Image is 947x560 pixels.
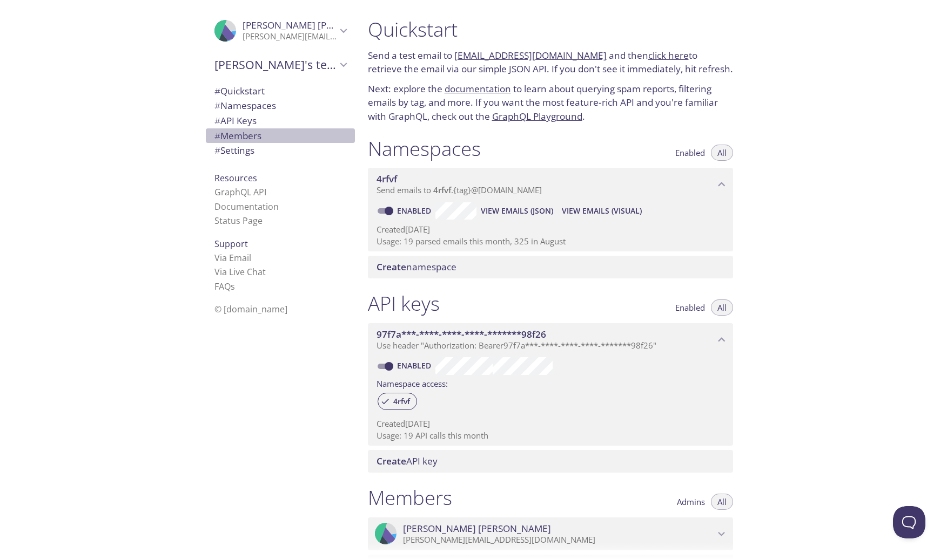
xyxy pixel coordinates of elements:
span: # [214,129,220,142]
div: Jason Yonker [368,517,733,551]
div: Jason Yonker [206,13,355,49]
a: GraphQL API [214,186,266,198]
a: Documentation [214,201,279,213]
button: All [711,145,733,161]
div: Create API Key [368,450,733,473]
span: [PERSON_NAME]'s team [214,57,337,72]
button: Enabled [669,299,711,316]
button: Admins [670,494,711,510]
button: View Emails (JSON) [476,202,558,220]
div: Create namespace [368,256,733,278]
span: Create [377,261,406,273]
p: Usage: 19 API calls this month [377,430,724,441]
span: [PERSON_NAME] [PERSON_NAME] [403,523,551,535]
div: 4rfvf [378,393,417,410]
div: Members [206,128,355,144]
div: Namespaces [206,98,355,113]
label: Namespace access: [377,375,448,391]
span: # [214,99,220,112]
h1: Quickstart [368,17,733,42]
span: Settings [214,144,254,156]
a: Via Live Chat [214,266,266,278]
p: Next: explore the to learn about querying spam reports, filtering emails by tag, and more. If you... [368,82,733,124]
span: 4rfvf [377,173,397,185]
button: All [711,299,733,316]
p: Send a test email to and then to retrieve the email via our simple JSON API. If you don't see it ... [368,49,733,76]
p: [PERSON_NAME][EMAIL_ADDRESS][DOMAIN_NAME] [243,31,337,42]
div: 4rfvf namespace [368,168,733,201]
span: Namespaces [214,99,276,112]
span: Resources [214,172,257,184]
p: Created [DATE] [377,418,724,429]
span: Quickstart [214,85,265,97]
span: View Emails (JSON) [481,204,553,217]
p: [PERSON_NAME][EMAIL_ADDRESS][DOMAIN_NAME] [403,535,715,545]
span: API Keys [214,114,257,127]
div: Jason's team [206,51,355,79]
h1: API keys [368,291,440,316]
span: © [DOMAIN_NAME] [214,303,287,315]
div: Team Settings [206,143,355,158]
a: FAQ [214,281,235,292]
span: s [231,281,235,292]
button: Enabled [669,145,711,161]
a: Enabled [395,360,435,371]
span: # [214,85,220,97]
div: API Keys [206,113,355,128]
span: Support [214,238,248,250]
span: # [214,114,220,127]
p: Created [DATE] [377,224,724,235]
h1: Members [368,486,452,510]
h1: Namespaces [368,136,481,161]
p: Usage: 19 parsed emails this month, 325 in August [377,236,724,247]
a: [EMAIL_ADDRESS][DOMAIN_NAME] [454,49,607,62]
a: GraphQL Playground [492,110,582,122]
a: Via Email [214,252,251,264]
span: [PERSON_NAME] [PERSON_NAME] [243,19,391,31]
span: Create [377,455,406,467]
a: Status Page [214,215,263,227]
span: 4rfvf [433,185,451,195]
span: namespace [377,261,456,273]
a: documentation [445,83,511,95]
span: Members [214,129,261,142]
span: 4rfvf [387,397,417,406]
iframe: Help Scout Beacon - Open [893,506,925,538]
a: Enabled [395,206,435,216]
a: click here [648,49,689,62]
button: All [711,494,733,510]
span: # [214,144,220,156]
div: Quickstart [206,84,355,99]
span: API key [377,455,438,467]
span: Send emails to . {tag} @[DOMAIN_NAME] [377,185,542,195]
button: View Emails (Visual) [558,202,646,220]
span: View Emails (Visual) [562,204,642,217]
